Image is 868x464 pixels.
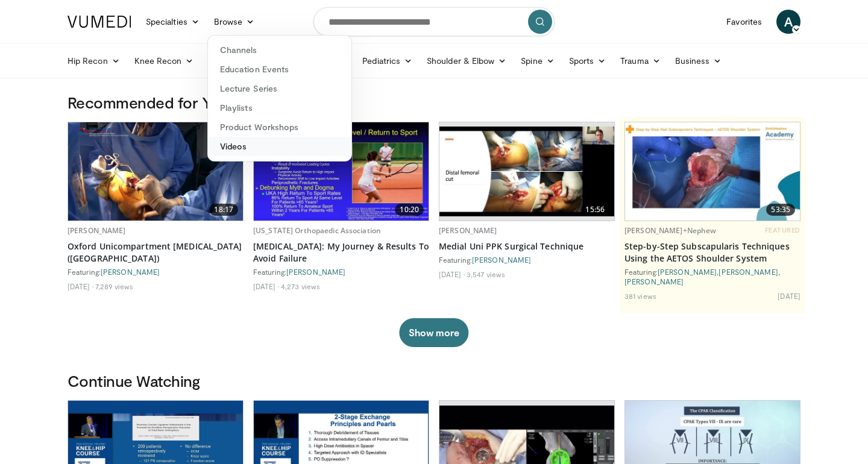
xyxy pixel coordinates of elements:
a: Lecture Series [208,79,351,98]
a: [MEDICAL_DATA]: My Journey & Results To Avoid Failure [253,240,429,265]
li: 381 views [624,291,656,301]
a: [PERSON_NAME] [624,277,684,286]
a: Playlists [208,98,351,118]
a: 53:35 [625,122,800,221]
img: e6f05148-0552-4775-ab59-e5595e859885.620x360_q85_upscale.jpg [68,122,243,221]
a: Videos [208,137,351,156]
span: 53:35 [766,204,795,216]
a: Shoulder & Elbow [420,49,514,73]
a: Sports [562,49,614,73]
a: [PERSON_NAME] [68,225,126,236]
a: [US_STATE] Orthopaedic Association [253,225,381,236]
a: [PERSON_NAME] [719,268,778,276]
img: 96cc2583-08ec-4ecc-bcc5-b0da979cce6a.620x360_q85_upscale.jpg [254,122,429,221]
a: Spine [514,49,561,73]
a: Business [668,49,729,73]
li: 7,289 views [95,281,133,291]
a: 18:17 [68,122,243,221]
li: [DATE] [778,291,800,301]
button: Show more [399,318,468,347]
a: Trauma [613,49,668,73]
li: [DATE] [439,269,465,279]
span: 10:20 [395,204,424,216]
a: Medial Uni PPK Surgical Technique [439,240,615,252]
a: A [776,10,800,34]
div: Featuring: [439,255,615,265]
a: Oxford Unicompartment [MEDICAL_DATA] ([GEOGRAPHIC_DATA]) [68,240,244,265]
a: Hip Recon [60,49,127,73]
a: [PERSON_NAME] [658,268,717,276]
a: [PERSON_NAME] [472,256,531,264]
a: [PERSON_NAME] [286,268,345,276]
div: Featuring: [253,267,429,277]
a: Pediatrics [355,49,420,73]
a: Favorites [719,10,769,34]
a: Specialties [139,10,207,34]
a: [PERSON_NAME] [439,225,497,236]
h3: Recommended for You [68,93,800,112]
li: [DATE] [68,281,93,291]
a: 15:56 [439,122,614,221]
span: 15:56 [580,204,609,216]
a: [PERSON_NAME] [101,268,160,276]
div: Featuring: [68,267,244,277]
img: 70e54e43-e9ea-4a9d-be99-25d1f039a65a.620x360_q85_upscale.jpg [625,122,800,221]
li: [DATE] [253,281,279,291]
a: Step-by-Step Subscapularis Techniques Using the AETOS Shoulder System [624,240,800,265]
a: 10:20 [254,122,429,221]
a: Browse [207,10,262,34]
img: VuMedi Logo [68,16,131,28]
a: [PERSON_NAME]+Nephew [624,225,716,236]
a: Knee Recon [127,49,201,73]
li: 3,547 views [467,269,505,279]
div: Featuring: , , [624,267,800,286]
span: FEATURED [765,226,800,234]
li: 4,273 views [281,281,320,291]
div: Browse [207,35,352,161]
a: Product Workshops [208,118,351,137]
h3: Continue Watching [68,371,800,390]
a: Education Events [208,60,351,79]
span: 18:17 [209,204,238,216]
input: Search topics, interventions [313,7,555,36]
img: 80405c95-6aea-4cda-9869-70f6c93ce453.620x360_q85_upscale.jpg [439,127,614,216]
a: Foot & Ankle [201,49,278,73]
a: Channels [208,40,351,60]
